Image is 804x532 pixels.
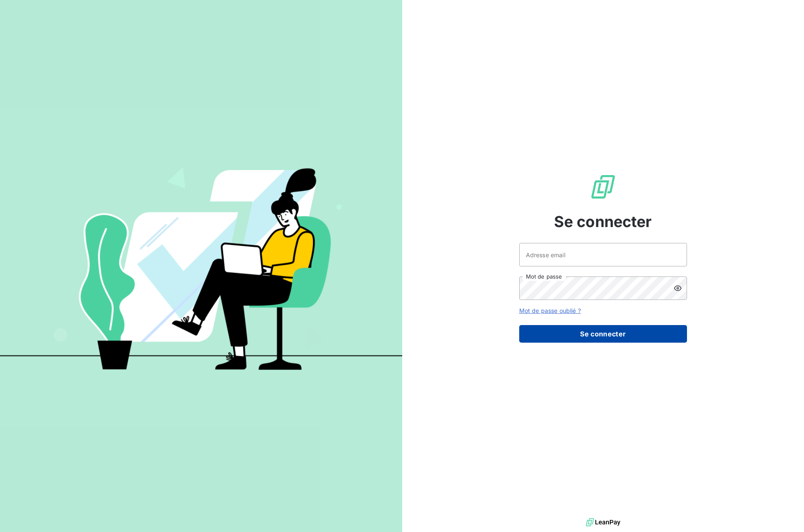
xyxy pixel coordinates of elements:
button: Se connecter [519,325,687,343]
img: Logo LeanPay [590,173,617,200]
span: Se connecter [554,210,652,233]
a: Mot de passe oublié ? [519,307,581,314]
img: logo [586,516,620,529]
input: placeholder [519,243,687,266]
